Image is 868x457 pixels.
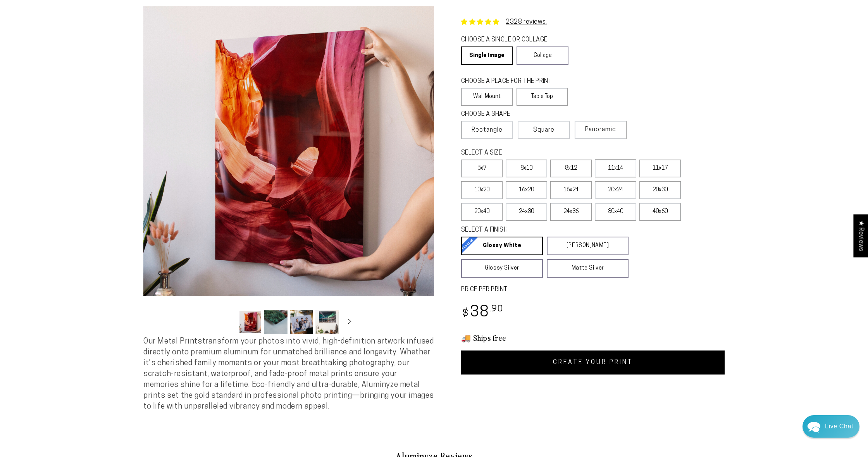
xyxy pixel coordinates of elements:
label: 16x24 [550,181,592,199]
button: Load image 4 in gallery view [315,310,339,334]
span: Our Metal Prints transform your photos into vivid, high-definition artwork infused directly onto ... [143,338,434,411]
label: 16x20 [506,181,547,199]
a: Glossy White [461,237,543,255]
span: $ [462,309,469,319]
label: 24x30 [506,203,547,221]
label: 11x14 [595,160,636,177]
div: Click to open Judge.me floating reviews tab [853,214,868,257]
label: Table Top [517,88,568,106]
label: 5x7 [461,160,503,177]
media-gallery: Gallery Viewer [143,6,434,336]
button: Load image 1 in gallery view [239,310,262,334]
button: Load image 2 in gallery view [264,310,288,334]
span: Panoramic [585,127,616,133]
label: 20x30 [639,181,681,199]
a: Matte Silver [547,259,629,278]
h3: 🚚 Ships free [461,333,725,343]
div: Chat widget toggle [803,415,859,438]
sup: .90 [489,305,503,314]
legend: SELECT A FINISH [461,226,610,235]
a: CREATE YOUR PRINT [461,350,725,375]
label: 40x60 [639,203,681,221]
button: Slide right [341,313,358,330]
label: 8x12 [550,160,592,177]
a: Single Image [461,46,513,65]
label: 24x36 [550,203,592,221]
div: Contact Us Directly [825,415,853,438]
a: [PERSON_NAME] [547,237,629,255]
a: Collage [517,46,568,65]
label: 30x40 [595,203,636,221]
label: 10x20 [461,181,503,199]
a: 2328 reviews. [506,19,547,25]
label: 11x17 [639,160,681,177]
span: Rectangle [472,125,503,135]
label: 20x24 [595,181,636,199]
label: Wall Mount [461,88,513,106]
legend: CHOOSE A SHAPE [461,110,562,119]
button: Slide left [219,313,236,330]
legend: SELECT A SIZE [461,149,616,158]
span: Square [533,125,555,135]
legend: CHOOSE A SINGLE OR COLLAGE [461,36,561,45]
label: 20x40 [461,203,503,221]
label: 8x10 [506,160,547,177]
a: Glossy Silver [461,259,543,278]
bdi: 38 [461,305,503,320]
legend: CHOOSE A PLACE FOR THE PRINT [461,77,561,86]
label: PRICE PER PRINT [461,285,725,294]
button: Load image 3 in gallery view [290,310,313,334]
